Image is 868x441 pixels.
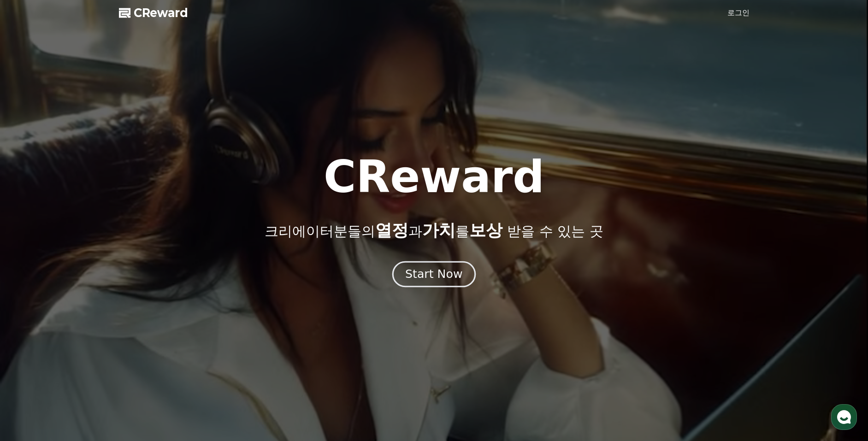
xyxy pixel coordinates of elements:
span: 보상 [469,221,502,240]
p: 크리에이터분들의 과 를 받을 수 있는 곳 [265,221,603,240]
span: 설정 [142,306,154,313]
span: 홈 [29,306,35,313]
span: 열정 [375,221,408,240]
span: 대화 [84,306,95,314]
a: 로그인 [727,7,750,18]
h1: CReward [324,155,544,199]
button: Start Now [392,261,476,287]
a: 대화 [61,292,119,315]
a: 홈 [3,292,61,315]
a: CReward [119,6,188,20]
span: 가치 [422,221,455,240]
a: 설정 [119,292,177,315]
a: Start Now [394,271,474,280]
span: CReward [134,6,188,20]
div: Start Now [405,266,462,282]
